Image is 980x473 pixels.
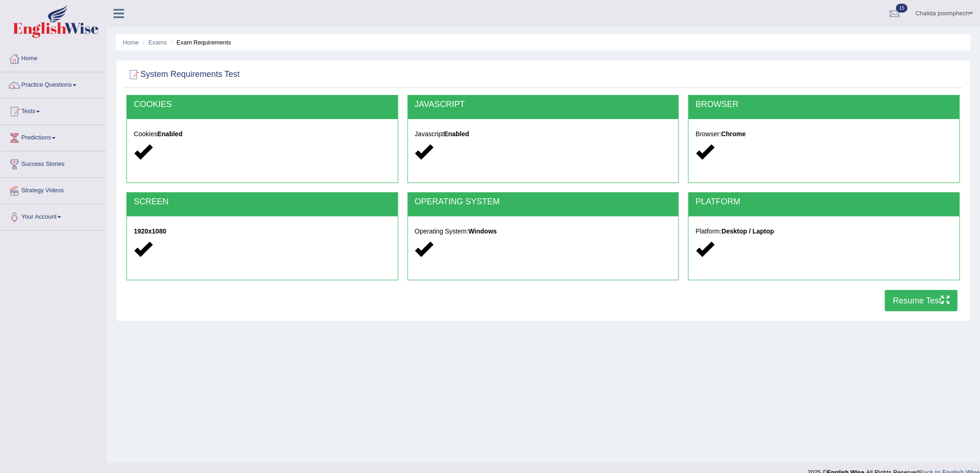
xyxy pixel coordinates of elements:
[169,38,231,47] li: Exam Requirements
[469,227,497,235] strong: Windows
[134,227,166,235] strong: 1920x1080
[415,131,672,138] h5: Javascript
[722,227,774,235] strong: Desktop / Laptop
[123,39,139,46] a: Home
[415,228,672,235] h5: Operating System:
[696,228,953,235] h5: Platform:
[415,197,672,207] h2: OPERATING SYSTEM
[0,99,106,122] a: Tests
[896,4,908,13] span: 15
[0,125,106,148] a: Predictions
[134,131,391,138] h5: Cookies
[157,130,182,138] strong: Enabled
[696,197,953,207] h2: PLATFORM
[696,100,953,109] h2: BROWSER
[696,131,953,138] h5: Browser:
[134,197,391,207] h2: SCREEN
[0,178,106,201] a: Strategy Videos
[0,72,106,95] a: Practice Questions
[0,151,106,175] a: Success Stories
[126,68,240,82] h2: System Requirements Test
[444,130,469,138] strong: Enabled
[0,204,106,227] a: Your Account
[134,100,391,109] h2: COOKIES
[722,130,746,138] strong: Chrome
[149,39,167,46] a: Exams
[415,100,672,109] h2: JAVASCRIPT
[885,290,958,311] button: Resume Test
[0,46,106,69] a: Home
